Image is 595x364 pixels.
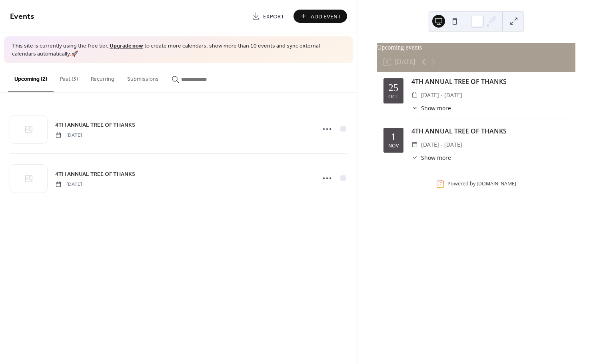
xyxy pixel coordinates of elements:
[411,140,418,149] div: ​
[477,181,516,187] a: [DOMAIN_NAME]
[12,42,345,58] span: This site is currently using the free tier. to create more calendars, show more than 10 events an...
[55,169,135,179] a: 4TH ANNUAL TREE OF THANKS
[388,94,398,99] div: Oct
[421,153,451,162] span: Show more
[55,131,82,139] span: [DATE]
[110,41,143,52] a: Upgrade now
[447,181,516,187] div: Powered by
[84,63,121,91] button: Recurring
[391,132,396,142] div: 1
[377,43,575,52] div: Upcoming events
[311,12,341,21] span: Add Event
[121,63,165,91] button: Submissions
[411,77,569,86] div: 4TH ANNUAL TREE OF THANKS
[55,181,82,188] span: [DATE]
[421,90,462,100] span: [DATE] - [DATE]
[55,170,135,178] span: 4TH ANNUAL TREE OF THANKS
[411,104,451,112] button: ​Show more
[411,126,569,136] div: 4TH ANNUAL TREE OF THANKS
[54,63,84,91] button: Past (3)
[10,9,34,24] span: Events
[388,143,399,149] div: Nov
[55,121,135,129] span: 4TH ANNUAL TREE OF THANKS
[411,104,418,112] div: ​
[246,10,290,23] a: Export
[263,12,284,21] span: Export
[8,63,54,92] button: Upcoming (2)
[411,153,451,162] button: ​Show more
[294,10,347,23] button: Add Event
[421,140,462,149] span: [DATE] - [DATE]
[411,153,418,162] div: ​
[55,120,135,129] a: 4TH ANNUAL TREE OF THANKS
[411,90,418,100] div: ​
[421,104,451,112] span: Show more
[388,83,398,93] div: 25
